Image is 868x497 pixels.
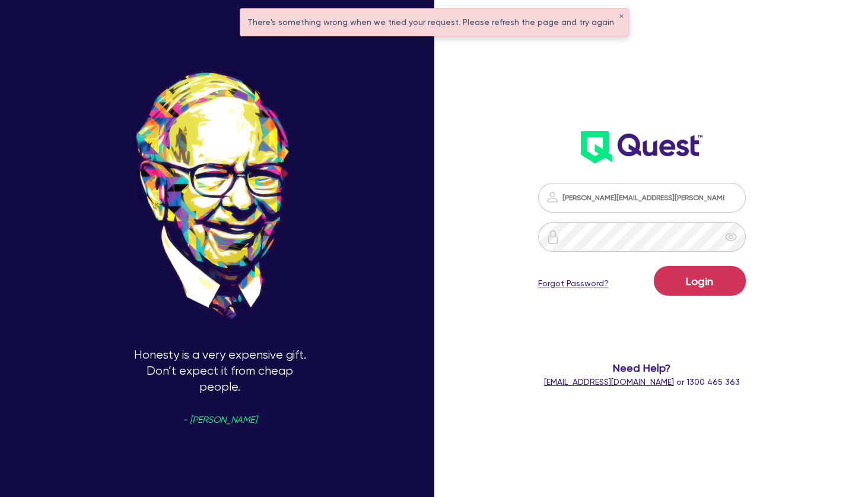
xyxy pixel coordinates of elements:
[544,377,674,387] a: [EMAIL_ADDRESS][DOMAIN_NAME]
[546,230,560,244] img: icon-password
[544,377,740,387] span: or 1300 465 363
[538,183,746,213] input: Email address
[581,131,702,163] img: wH2k97JdezQIQAAAABJRU5ErkJggg==
[240,9,628,36] div: There's something wrong when we tried your request. Please refresh the page and try again
[654,266,746,296] button: Login
[619,14,624,20] button: ✕
[183,416,257,425] span: - [PERSON_NAME]
[538,277,609,290] a: Forgot Password?
[530,360,753,376] span: Need Help?
[725,231,737,243] span: eye
[545,190,559,204] img: icon-password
